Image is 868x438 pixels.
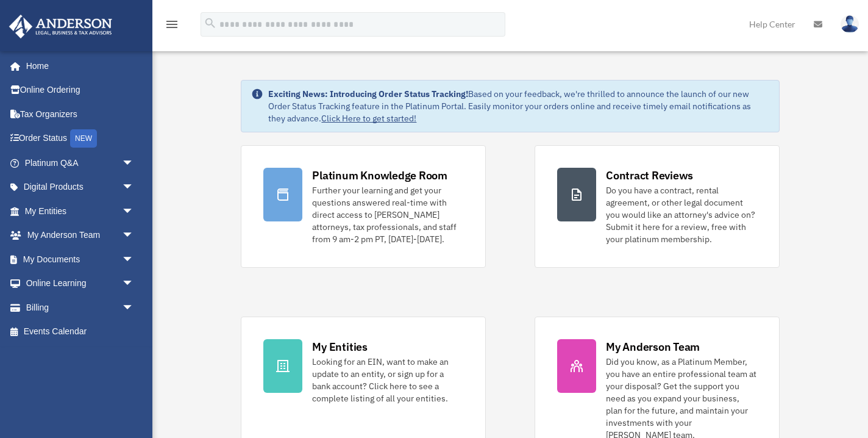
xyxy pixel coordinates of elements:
[312,168,447,183] div: Platinum Knowledge Room
[165,17,179,32] i: menu
[9,102,152,126] a: Tax Organizers
[204,16,217,30] i: search
[241,145,486,268] a: Platinum Knowledge Room Further your learning and get your questions answered real-time with dire...
[606,184,757,245] div: Do you have a contract, rental agreement, or other legal document you would like an attorney's ad...
[841,15,859,33] img: User Pic
[535,145,780,268] a: Contract Reviews Do you have a contract, rental agreement, or other legal document you would like...
[122,271,146,296] span: arrow_drop_down
[122,175,146,200] span: arrow_drop_down
[5,15,116,38] img: Anderson Advisors Platinum Portal
[9,271,152,296] a: Online Learningarrow_drop_down
[9,223,152,248] a: My Anderson Teamarrow_drop_down
[321,113,416,124] a: Click Here to get started!
[312,356,463,404] div: Looking for an EIN, want to make an update to an entity, or sign up for a bank account? Click her...
[268,88,769,124] div: Based on your feedback, we're thrilled to announce the launch of our new Order Status Tracking fe...
[9,126,152,151] a: Order StatusNEW
[122,295,146,320] span: arrow_drop_down
[9,199,152,223] a: My Entitiesarrow_drop_down
[268,88,468,99] strong: Exciting News: Introducing Order Status Tracking!
[606,339,700,354] div: My Anderson Team
[122,223,146,248] span: arrow_drop_down
[9,78,152,102] a: Online Ordering
[312,339,367,354] div: My Entities
[122,247,146,272] span: arrow_drop_down
[70,129,97,148] div: NEW
[122,199,146,224] span: arrow_drop_down
[312,184,463,245] div: Further your learning and get your questions answered real-time with direct access to [PERSON_NAM...
[9,151,152,175] a: Platinum Q&Aarrow_drop_down
[122,151,146,176] span: arrow_drop_down
[606,168,693,183] div: Contract Reviews
[9,320,152,344] a: Events Calendar
[9,175,152,199] a: Digital Productsarrow_drop_down
[9,54,146,78] a: Home
[165,21,179,32] a: menu
[9,295,152,320] a: Billingarrow_drop_down
[9,247,152,271] a: My Documentsarrow_drop_down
